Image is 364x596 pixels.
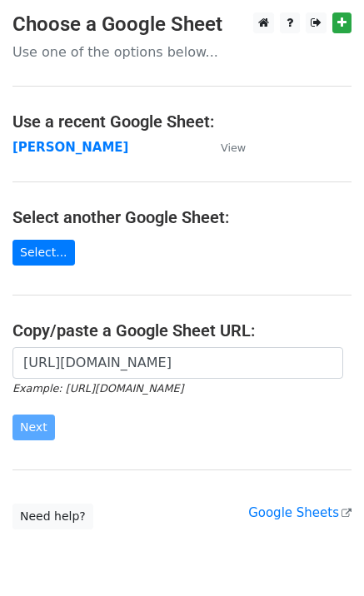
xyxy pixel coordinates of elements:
a: Google Sheets [248,505,352,520]
small: Example: [URL][DOMAIN_NAME] [12,382,183,395]
input: Paste your Google Sheet URL here [12,347,343,379]
a: [PERSON_NAME] [12,140,128,155]
a: View [204,140,246,155]
h4: Select another Google Sheet: [12,207,352,227]
a: Select... [12,240,75,266]
h3: Choose a Google Sheet [12,12,352,37]
a: Need help? [12,504,93,529]
h4: Use a recent Google Sheet: [12,112,352,132]
p: Use one of the options below... [12,43,352,61]
small: View [221,142,246,154]
input: Next [12,415,55,440]
h4: Copy/paste a Google Sheet URL: [12,320,352,340]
